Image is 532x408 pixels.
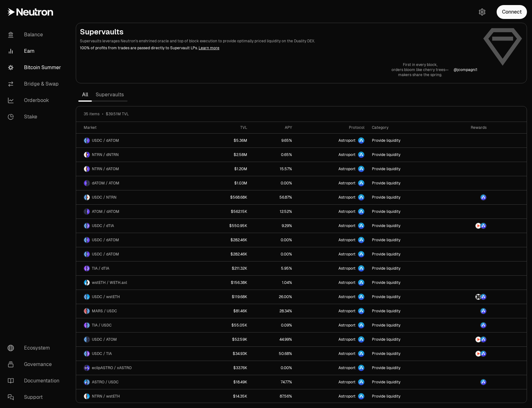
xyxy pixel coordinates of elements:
a: $282.46K [198,247,251,261]
img: USDC Logo [87,322,90,328]
a: ASTRO Logo [442,190,490,204]
img: wstETH Logo [87,294,90,300]
a: Provide liquidity [368,162,442,176]
span: NTRN / dNTRN [92,152,119,157]
a: $5.36M [198,134,251,147]
span: Astroport [338,266,356,271]
span: Astroport [338,138,356,143]
img: ASTRO Logo [481,379,486,385]
span: Astroport [338,351,356,356]
img: WETH.axl Logo [87,280,90,285]
span: Astroport [338,394,356,399]
a: USDC LogodTIA LogoUSDC / dTIA [76,219,198,233]
span: Astroport [338,280,356,285]
a: @jcompagni1 [454,67,477,72]
img: NTRN Logo [475,337,481,342]
img: wstETH Logo [87,393,90,399]
a: $81.46K [198,304,251,318]
a: Bridge & Swap [3,76,68,92]
img: USDC Logo [84,294,87,300]
h2: Supervaults [80,27,477,37]
a: NTRN LogodATOM LogoNTRN / dATOM [76,162,198,176]
span: ASTRO / USDC [92,380,119,385]
img: USDC Logo [84,223,87,229]
a: $55.05K [198,318,251,332]
a: $1.20M [198,162,251,176]
img: dTIA Logo [87,223,90,229]
span: $39.51M TVL [106,111,129,117]
a: Provide liquidity [368,375,442,389]
a: Provide liquidity [368,190,442,204]
img: USDC Logo [87,308,90,314]
a: 0.00% [251,176,296,190]
img: dATOM Logo [87,209,90,214]
img: TIA Logo [84,266,87,271]
a: 9.29% [251,219,296,233]
a: Provide liquidity [368,148,442,162]
a: Provide liquidity [368,304,442,318]
span: eclipASTRO / xASTRO [92,365,132,370]
a: ASTRO LogoUSDC LogoASTRO / USDC [76,375,198,389]
a: 0.09% [251,318,296,332]
span: USDC / NTRN [92,195,117,200]
div: TVL [202,125,247,130]
a: 1.04% [251,276,296,290]
a: Ecosystem [3,340,68,356]
a: Provide liquidity [368,233,442,247]
img: USDC Logo [84,337,87,342]
a: 15.57% [251,162,296,176]
a: $156.38K [198,276,251,290]
a: Provide liquidity [368,389,442,403]
a: $211.32K [198,261,251,275]
a: $14.35K [198,389,251,403]
img: dATOM Logo [87,138,90,143]
a: Provide liquidity [368,290,442,304]
span: USDC / TIA [92,351,112,356]
span: USDC / dATOM [92,237,119,243]
a: Earn [3,43,68,59]
a: Astroport [296,219,368,233]
div: Market [84,125,194,130]
div: APY [255,125,292,130]
img: ASTRO Logo [84,379,87,385]
img: USDC Logo [87,379,90,385]
a: Astroport [296,233,368,247]
span: Astroport [338,237,356,243]
span: Astroport [338,252,356,257]
img: ASTRO Logo [481,337,486,342]
a: Stake [3,109,68,125]
a: 0.00% [251,361,296,375]
a: $119.68K [198,290,251,304]
a: NTRN LogoASTRO Logo [442,333,490,346]
img: TIA Logo [84,322,87,328]
a: USDC LogowstETH LogoUSDC / wstETH [76,290,198,304]
div: Category [372,125,439,130]
a: MARS LogoUSDC LogoMARS / USDC [76,304,198,318]
a: $34.93K [198,347,251,361]
a: Astroport [296,190,368,204]
a: dATOM LogoATOM LogodATOM / ATOM [76,176,198,190]
a: $18.49K [198,375,251,389]
span: USDC / wstETH [92,294,120,299]
a: 44.99% [251,333,296,346]
p: orders bloom like cherry trees— [392,67,449,72]
span: Astroport [338,294,356,299]
a: $52.59K [198,333,251,346]
a: First in every block,orders bloom like cherry trees—makers share the spring. [392,62,449,77]
img: eclipASTRO Logo [84,365,87,371]
p: makers share the spring. [392,72,449,77]
span: TIA / USDC [92,323,112,328]
a: Astroport [296,361,368,375]
a: $33.76K [198,361,251,375]
img: dTIA Logo [87,266,90,271]
a: USDC LogodATOM LogoUSDC / dATOM [76,233,198,247]
span: USDC / dATOM [92,252,119,257]
span: Astroport [338,323,356,328]
a: All [78,88,92,101]
img: ATOM Logo [87,180,90,186]
a: NTRN LogoASTRO Logo [442,347,490,361]
a: Provide liquidity [368,134,442,147]
a: TIA LogodTIA LogoTIA / dTIA [76,261,198,275]
a: NTRN LogowstETH LogoNTRN / wstETH [76,389,198,403]
a: Balance [3,27,68,43]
